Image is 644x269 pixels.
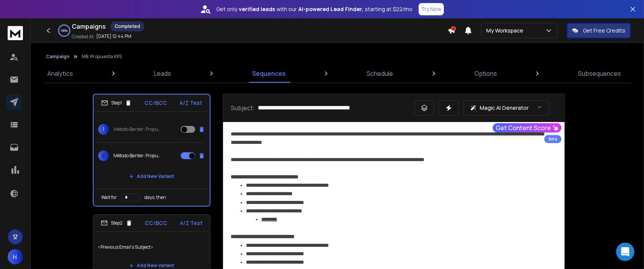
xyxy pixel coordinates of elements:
[239,5,275,13] strong: verified leads
[231,103,255,112] p: Subject:
[362,64,398,83] a: Schedule
[616,243,634,261] div: Open Intercom Messenger
[367,69,393,78] p: Schedule
[463,100,549,116] button: Magic AI Generator
[82,54,122,60] p: MB. Propuesta KPS
[113,126,162,132] p: Método Banter: Propuesta {{companyName}}
[421,5,442,13] p: Try Now
[298,5,363,13] strong: AI-powered Lead Finder,
[8,249,23,264] button: H
[72,34,95,40] p: Created At:
[474,69,497,78] p: Options
[43,64,78,83] a: Analytics
[493,123,561,132] button: Get Content Score
[180,219,202,227] p: A/Z Test
[101,99,132,106] div: Step 1
[93,94,210,207] li: Step1CC/BCCA/Z Test1Método Banter: Propuesta {{companyName}}2Método Banter: Propuesta {{companyNa...
[98,236,205,258] p: <Previous Email's Subject>
[101,220,133,227] div: Step 2
[578,69,621,78] p: Subsequences
[123,169,180,184] button: Add New Variant
[248,64,290,83] a: Sequences
[113,153,162,159] p: Método Banter: Propuesta {{companyName}}
[544,135,561,143] div: Beta
[216,5,413,13] p: Get only with our starting at $22/mo
[96,33,131,39] p: [DATE] 12:44 PM
[419,3,444,15] button: Try Now
[480,104,529,112] p: Magic AI Generator
[567,23,631,38] button: Get Free Credits
[180,99,202,107] p: A/Z Test
[149,64,176,83] a: Leads
[46,54,70,60] button: Campaign
[61,28,68,33] p: 100 %
[144,99,167,107] p: CC/BCC
[110,21,144,31] div: Completed
[98,150,109,161] span: 2
[144,194,166,201] p: days, then
[101,194,117,201] p: Wait for
[252,69,286,78] p: Sequences
[583,27,625,34] p: Get Free Credits
[98,124,109,135] span: 1
[47,69,73,78] p: Analytics
[154,69,171,78] p: Leads
[470,64,502,83] a: Options
[145,219,168,227] p: CC/BCC
[72,22,106,31] h1: Campaigns
[573,64,626,83] a: Subsequences
[486,27,526,34] p: My Workspace
[8,26,23,40] img: logo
